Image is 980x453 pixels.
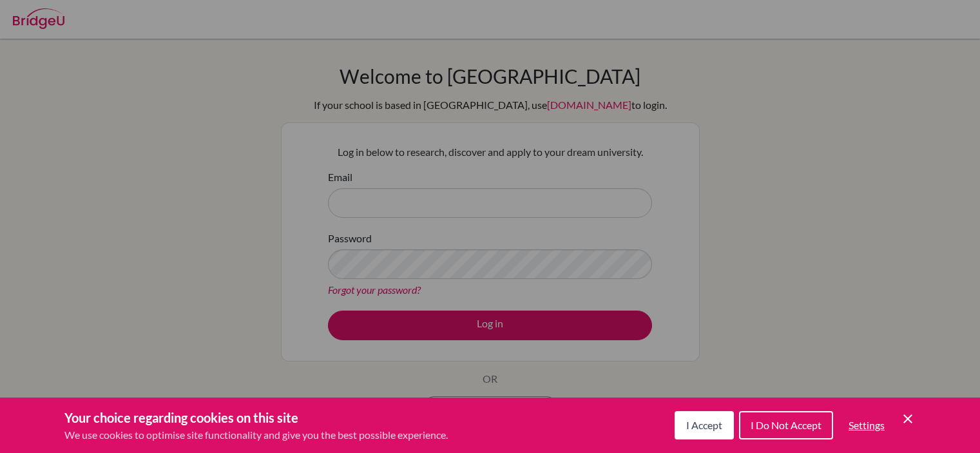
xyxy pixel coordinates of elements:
[64,408,448,427] h3: Your choice regarding cookies on this site
[686,419,722,431] span: I Accept
[849,419,885,431] span: Settings
[900,411,916,427] button: Save and close
[751,419,821,431] span: I Do Not Accept
[739,411,833,439] button: I Do Not Accept
[838,412,895,438] button: Settings
[675,411,734,439] button: I Accept
[64,427,448,443] p: We use cookies to optimise site functionality and give you the best possible experience.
